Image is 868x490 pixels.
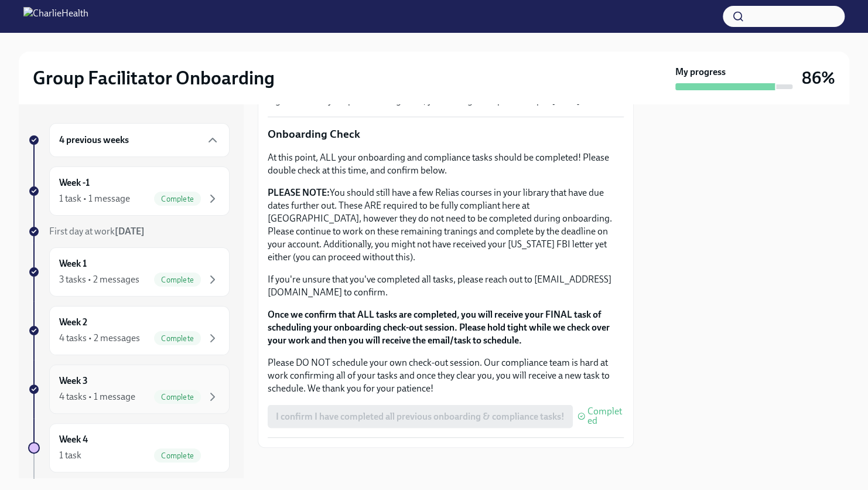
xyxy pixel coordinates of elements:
[33,66,275,90] h2: Group Facilitator Onboarding
[28,306,230,355] a: Week 24 tasks • 2 messagesComplete
[28,166,230,216] a: Week -11 task • 1 messageComplete
[675,66,726,79] strong: My progress
[59,332,140,345] div: 4 tasks • 2 messages
[23,7,88,26] img: CharlieHealth
[59,449,81,462] div: 1 task
[154,451,201,460] span: Complete
[268,356,624,395] p: Please DO NOT schedule your own check-out session. Our compliance team is hard at work confirming...
[154,275,201,284] span: Complete
[28,247,230,297] a: Week 13 tasks • 2 messagesComplete
[59,192,130,205] div: 1 task • 1 message
[587,407,624,426] span: Completed
[49,226,145,237] span: First day at work
[59,134,129,147] h6: 4 previous weeks
[49,123,230,157] div: 4 previous weeks
[154,334,201,343] span: Complete
[268,187,330,198] strong: PLEASE NOTE:
[268,309,610,346] strong: Once we confirm that ALL tasks are completed, you will receive your FINAL task of scheduling your...
[59,390,135,403] div: 4 tasks • 1 message
[268,127,624,142] p: Onboarding Check
[268,273,624,299] p: If you're unsure that you've completed all tasks, please reach out to [EMAIL_ADDRESS][DOMAIN_NAME...
[59,176,90,189] h6: Week -1
[59,257,87,270] h6: Week 1
[59,375,88,387] h6: Week 3
[802,67,835,89] h3: 86%
[268,151,624,177] p: At this point, ALL your onboarding and compliance tasks should be completed! Please double check ...
[59,433,88,446] h6: Week 4
[268,186,624,264] p: You should still have a few Relias courses in your library that have due dates further out. These...
[28,423,230,472] a: Week 41 taskComplete
[28,365,230,414] a: Week 34 tasks • 1 messageComplete
[154,195,201,203] span: Complete
[59,316,87,329] h6: Week 2
[59,273,139,286] div: 3 tasks • 2 messages
[28,225,230,238] a: First day at work[DATE]
[154,393,201,401] span: Complete
[115,226,145,237] strong: [DATE]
